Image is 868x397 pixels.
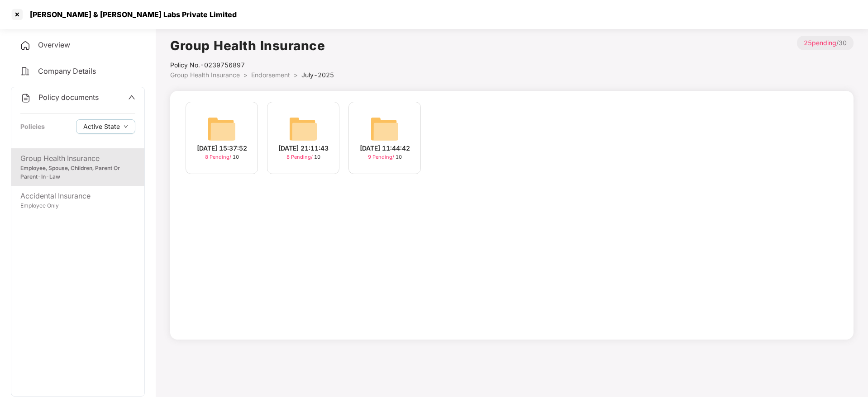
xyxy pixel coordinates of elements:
img: svg+xml;base64,PHN2ZyB4bWxucz0iaHR0cDovL3d3dy53My5vcmcvMjAwMC9zdmciIHdpZHRoPSIyNCIgaGVpZ2h0PSIyNC... [20,40,31,51]
span: 25 pending [804,39,836,47]
span: Policy documents [38,93,99,102]
button: Active Statedown [76,119,135,134]
span: Active State [83,122,120,132]
div: 10 [205,153,239,161]
span: > [243,71,248,79]
div: Group Health Insurance [20,153,135,164]
div: Policy No.- 0239756897 [170,60,334,70]
img: svg+xml;base64,PHN2ZyB4bWxucz0iaHR0cDovL3d3dy53My5vcmcvMjAwMC9zdmciIHdpZHRoPSIyNCIgaGVpZ2h0PSIyNC... [20,66,31,77]
span: July-2025 [301,71,334,79]
span: 9 Pending / [368,154,396,160]
div: [DATE] 11:44:42 [360,143,410,153]
span: 8 Pending / [286,154,314,160]
div: 10 [286,153,320,161]
div: Policies [20,122,45,132]
img: svg+xml;base64,PHN2ZyB4bWxucz0iaHR0cDovL3d3dy53My5vcmcvMjAwMC9zdmciIHdpZHRoPSIyNCIgaGVpZ2h0PSIyNC... [20,93,31,104]
span: down [124,124,128,129]
div: Accidental Insurance [20,190,135,202]
img: svg+xml;base64,PHN2ZyB4bWxucz0iaHR0cDovL3d3dy53My5vcmcvMjAwMC9zdmciIHdpZHRoPSI2NCIgaGVpZ2h0PSI2NC... [207,114,236,143]
img: svg+xml;base64,PHN2ZyB4bWxucz0iaHR0cDovL3d3dy53My5vcmcvMjAwMC9zdmciIHdpZHRoPSI2NCIgaGVpZ2h0PSI2NC... [289,114,318,143]
div: 10 [368,153,402,161]
span: Company Details [38,66,96,76]
span: Group Health Insurance [170,71,240,79]
span: Endorsement [251,71,290,79]
span: up [128,94,135,101]
div: Employee Only [20,202,135,210]
h1: Group Health Insurance [170,36,334,56]
div: [PERSON_NAME] & [PERSON_NAME] Labs Private Limited [24,10,237,19]
img: svg+xml;base64,PHN2ZyB4bWxucz0iaHR0cDovL3d3dy53My5vcmcvMjAwMC9zdmciIHdpZHRoPSI2NCIgaGVpZ2h0PSI2NC... [370,114,399,143]
div: Employee, Spouse, Children, Parent Or Parent-In-Law [20,164,135,181]
p: / 30 [797,36,854,50]
span: Overview [38,40,70,49]
div: [DATE] 21:11:43 [278,143,329,153]
span: > [294,71,298,79]
div: [DATE] 15:37:52 [197,143,247,153]
span: 8 Pending / [205,154,233,160]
